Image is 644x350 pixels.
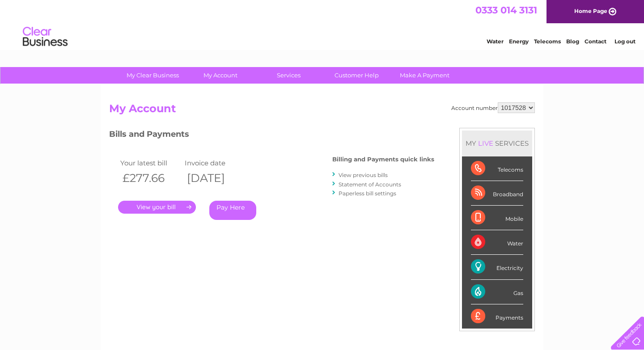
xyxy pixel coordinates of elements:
h3: Bills and Payments [109,128,434,143]
a: Log out [614,38,636,45]
th: [DATE] [182,169,247,187]
img: logo.png [22,23,68,51]
div: MY SERVICES [462,131,532,156]
a: . [118,201,196,214]
a: Water [487,38,504,45]
a: My Account [184,67,258,84]
a: My Clear Business [116,67,190,84]
a: View previous bills [339,172,388,178]
h4: Billing and Payments quick links [332,156,434,163]
div: Telecoms [471,156,523,181]
a: Energy [509,38,529,45]
div: Clear Business is a trading name of Verastar Limited (registered in [GEOGRAPHIC_DATA] No. 3667643... [111,5,534,43]
th: £277.66 [118,169,182,187]
div: LIVE [476,139,495,148]
div: Broadband [471,181,523,206]
div: Gas [471,280,523,304]
a: Statement of Accounts [339,181,401,188]
a: Blog [566,38,579,45]
a: Make A Payment [388,67,462,84]
div: Account number [451,102,535,113]
a: Telecoms [534,38,561,45]
td: Your latest bill [118,157,182,169]
div: Payments [471,304,523,329]
a: 0333 014 3131 [475,4,537,16]
div: Water [471,230,523,255]
a: Contact [585,38,606,45]
a: Paperless bill settings [339,190,396,197]
a: Customer Help [320,67,394,84]
div: Mobile [471,206,523,230]
td: Invoice date [182,157,247,169]
a: Services [252,67,326,84]
a: Pay Here [209,201,256,220]
div: Electricity [471,255,523,279]
h2: My Account [109,102,535,119]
